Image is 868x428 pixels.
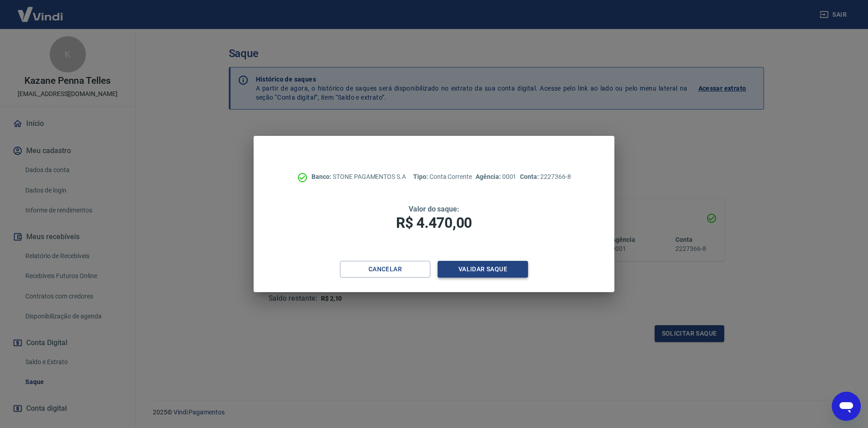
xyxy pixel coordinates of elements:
[476,173,502,180] span: Agência:
[413,172,472,182] p: Conta Corrente
[476,172,516,182] p: 0001
[311,172,406,182] p: STONE PAGAMENTOS S.A
[409,205,459,213] span: Valor do saque:
[413,173,429,180] span: Tipo:
[396,214,472,231] span: R$ 4.470,00
[832,392,861,421] iframe: Botão para abrir a janela de mensagens, conversa em andamento
[438,261,528,278] button: Validar saque
[520,172,571,182] p: 2227366-8
[311,173,333,180] span: Banco:
[340,261,430,278] button: Cancelar
[520,173,540,180] span: Conta:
